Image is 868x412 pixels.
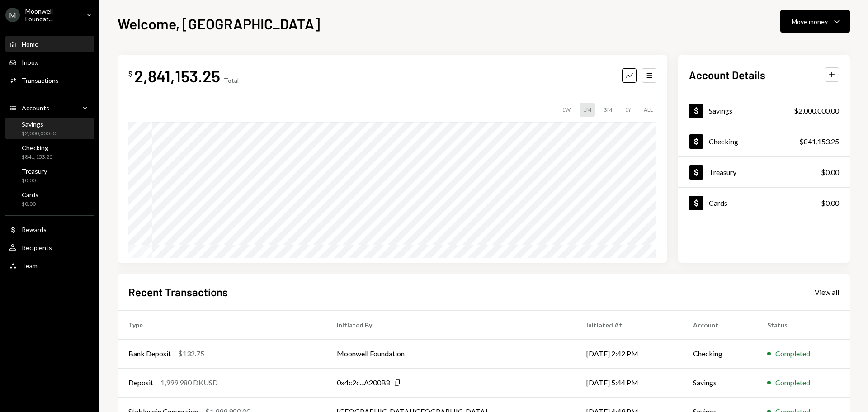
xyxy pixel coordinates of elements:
[5,257,94,274] a: Team
[22,120,57,128] div: Savings
[775,377,810,388] div: Completed
[821,198,839,208] div: $0.00
[815,287,839,297] a: View all
[682,368,756,397] td: Savings
[22,177,47,185] div: $0.00
[682,339,756,368] td: Checking
[576,310,682,339] th: Initiated At
[5,188,94,210] a: Cards$0.00
[5,118,94,139] a: Savings$2,000,000.00
[621,103,635,117] div: 1Y
[709,106,732,115] div: Savings
[22,104,49,112] div: Accounts
[22,244,52,251] div: Recipients
[756,310,850,339] th: Status
[815,288,839,297] div: View all
[22,58,38,66] div: Inbox
[22,262,38,270] div: Team
[5,165,94,186] a: Treasury$0.00
[775,348,810,359] div: Completed
[160,377,218,388] div: 1,999,980 DKUSD
[118,14,320,33] h1: Welcome, [GEOGRAPHIC_DATA]
[821,167,839,178] div: $0.00
[580,103,595,117] div: 1M
[178,348,204,359] div: $132.75
[128,69,132,78] div: $
[5,99,94,116] a: Accounts
[799,136,839,147] div: $841,153.25
[5,54,94,70] a: Inbox
[5,141,94,163] a: Checking$841,153.25
[5,8,20,22] div: M
[134,66,220,86] div: 2,841,153.25
[5,36,94,52] a: Home
[5,221,94,237] a: Rewards
[558,103,574,117] div: 1W
[224,76,239,84] div: Total
[22,40,38,48] div: Home
[5,72,94,88] a: Transactions
[640,103,656,117] div: ALL
[709,199,727,207] div: Cards
[709,168,736,176] div: Treasury
[600,103,616,117] div: 3M
[22,144,53,152] div: Checking
[678,157,850,187] a: Treasury$0.00
[576,368,682,397] td: [DATE] 5:44 PM
[682,310,756,339] th: Account
[326,310,576,339] th: Initiated By
[780,10,850,33] button: Move money
[22,191,38,199] div: Cards
[678,126,850,156] a: Checking$841,153.25
[794,105,839,116] div: $2,000,000.00
[22,167,47,175] div: Treasury
[337,377,390,388] div: 0x4c2c...A200B8
[576,339,682,368] td: [DATE] 2:42 PM
[22,76,59,84] div: Transactions
[792,17,828,26] div: Move money
[22,226,47,233] div: Rewards
[25,7,79,23] div: Moonwell Foundat...
[709,137,738,146] div: Checking
[5,239,94,256] a: Recipients
[678,95,850,126] a: Savings$2,000,000.00
[22,130,57,137] div: $2,000,000.00
[128,284,228,299] h2: Recent Transactions
[128,377,153,388] div: Deposit
[128,348,171,359] div: Bank Deposit
[22,200,38,208] div: $0.00
[689,67,765,82] h2: Account Details
[118,310,326,339] th: Type
[326,339,576,368] td: Moonwell Foundation
[22,153,53,161] div: $841,153.25
[678,188,850,218] a: Cards$0.00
